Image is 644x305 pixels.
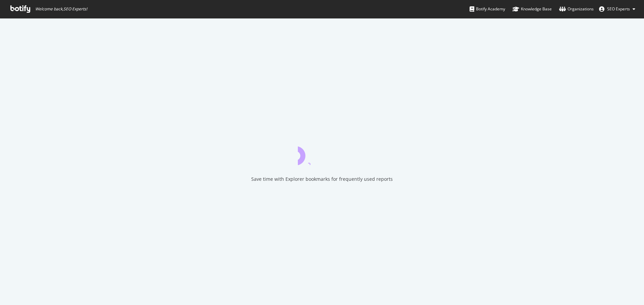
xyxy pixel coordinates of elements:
div: Save time with Explorer bookmarks for frequently used reports [251,176,393,182]
div: animation [298,141,346,165]
div: Knowledge Base [513,6,552,12]
div: Organizations [559,6,594,12]
span: Welcome back, SEO Experts ! [35,6,87,12]
span: SEO Experts [607,6,630,12]
div: Botify Academy [470,6,505,12]
button: SEO Experts [594,4,641,14]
